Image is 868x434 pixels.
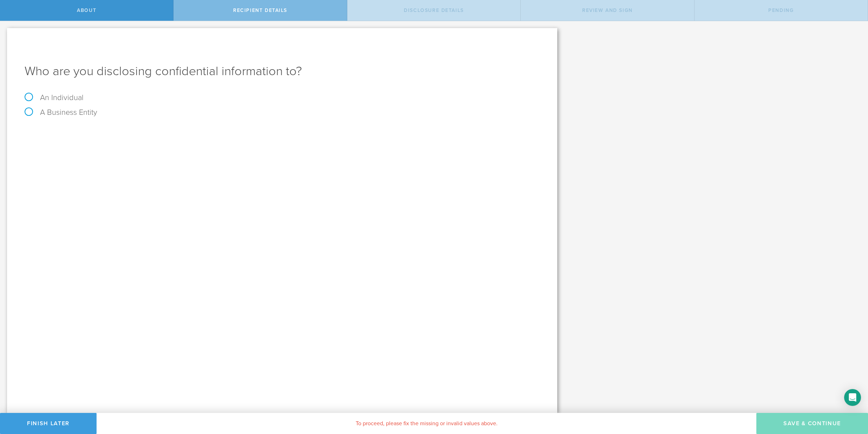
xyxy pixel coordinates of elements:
span: About [77,7,96,13]
div: To proceed, please fix the missing or invalid values above. [97,413,756,434]
span: Pending [768,7,794,13]
div: Open Intercom Messenger [844,389,861,406]
label: A Business Entity [25,108,97,117]
h1: Who are you disclosing confidential information to? [25,63,540,80]
label: An Individual [25,93,84,102]
span: Recipient details [233,7,287,13]
button: Save & Continue [756,413,868,434]
span: Review and sign [582,7,633,13]
span: Disclosure details [404,7,464,13]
